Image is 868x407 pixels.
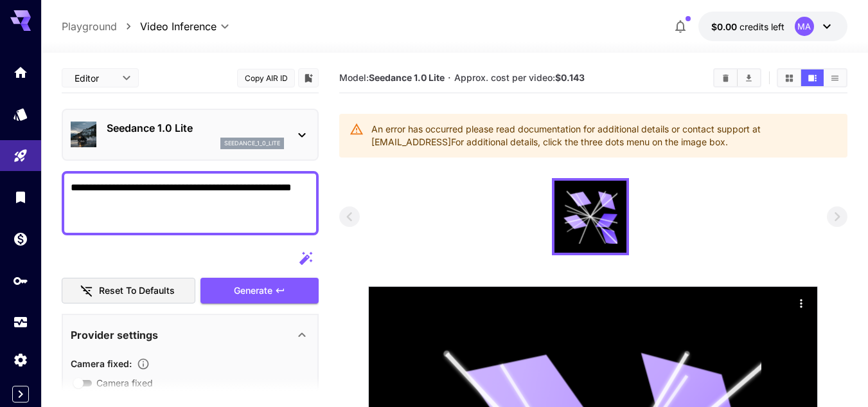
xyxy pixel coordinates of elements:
span: Generate [234,283,272,299]
span: credits left [740,21,784,32]
div: Home [13,64,28,80]
div: Seedance 1.0 Liteseedance_1_0_lite [71,115,310,154]
b: $0.143 [555,72,585,83]
div: Library [13,189,28,205]
a: Playground [62,19,117,34]
button: Show videos in grid view [778,69,801,86]
button: Reset to defaults [62,278,195,304]
button: Show videos in list view [824,69,846,86]
div: Provider settings [71,320,310,350]
p: Provider settings [71,327,158,343]
span: Editor [75,71,114,85]
span: Camera fixed : [71,358,132,369]
button: Copy AIR ID [237,69,295,87]
nav: breadcrumb [62,19,140,34]
span: Model: [339,72,445,83]
div: MA [795,17,814,36]
button: Show videos in video view [801,69,824,86]
button: Add to library [303,70,314,86]
div: Show videos in grid viewShow videos in video viewShow videos in list view [777,68,847,87]
button: Expand sidebar [12,386,29,402]
button: Download All [738,69,760,86]
button: Generate [200,278,319,304]
span: $0.00 [711,21,740,32]
div: API Keys [13,273,28,289]
div: Settings [13,352,28,368]
b: Seedance 1.0 Lite [369,72,445,83]
div: An error has occurred please read documentation for additional details or contact support at [EMA... [371,118,837,154]
div: Wallet [13,231,28,247]
div: Actions [792,293,811,312]
div: Playground [13,148,28,164]
span: Approx. cost per video: [454,72,585,83]
div: Usage [13,314,28,330]
button: Clear videos [714,69,737,86]
div: $0.00 [711,20,784,33]
div: Models [13,106,28,122]
div: Clear videosDownload All [713,68,761,87]
button: $0.00MA [698,12,847,41]
p: Seedance 1.0 Lite [107,120,284,136]
p: · [448,70,451,86]
span: Video Inference [140,19,217,34]
p: seedance_1_0_lite [224,139,280,148]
